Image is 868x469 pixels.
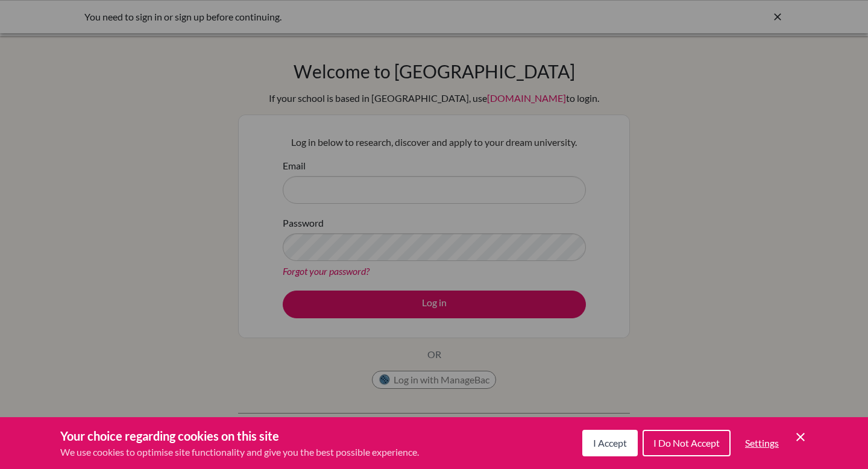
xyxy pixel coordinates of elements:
h3: Your choice regarding cookies on this site [60,427,419,445]
button: Settings [735,431,788,455]
span: I Accept [593,437,627,449]
p: We use cookies to optimise site functionality and give you the best possible experience. [60,445,419,459]
span: Settings [745,437,779,449]
span: I Do Not Accept [653,437,720,449]
button: I Do Not Accept [643,430,731,456]
button: I Accept [582,430,638,456]
button: Save and close [793,430,808,444]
